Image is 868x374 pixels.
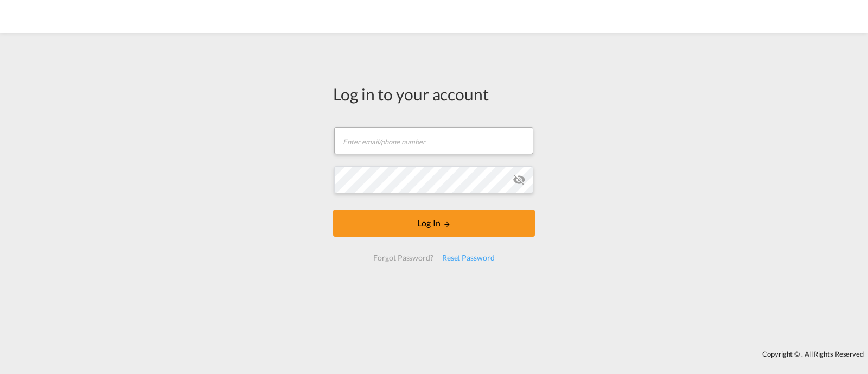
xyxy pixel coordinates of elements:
div: Forgot Password? [369,248,437,268]
input: Enter email/phone number [334,127,533,154]
div: Reset Password [438,248,499,268]
button: LOGIN [333,210,535,237]
md-icon: icon-eye-off [513,173,526,186]
div: Log in to your account [333,83,535,105]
